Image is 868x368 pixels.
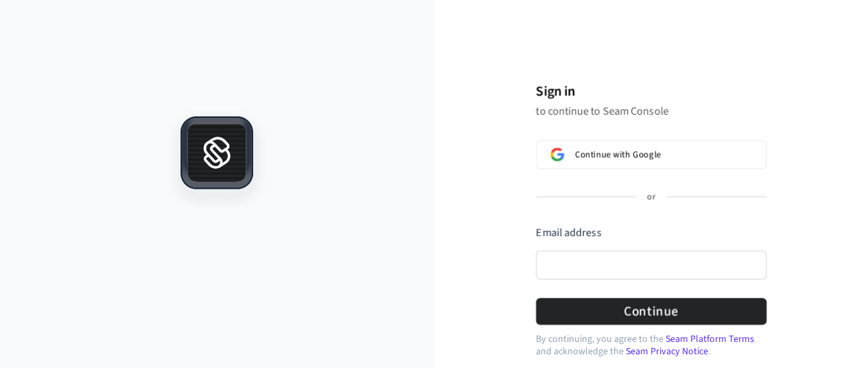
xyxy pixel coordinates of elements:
[536,225,601,240] label: Email address
[536,298,766,325] button: Continue
[647,191,655,203] p: or
[536,140,766,169] button: Sign in with GoogleContinue with Google
[536,104,766,118] p: to continue to Seam Console
[536,81,766,102] h1: Sign in
[550,148,564,161] img: Sign in with Google
[536,333,766,358] p: By continuing, you agree to the and acknowledge the .
[626,345,708,358] a: Seam Privacy Notice
[575,149,661,160] span: Continue with Google
[666,332,754,346] a: Seam Platform Terms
